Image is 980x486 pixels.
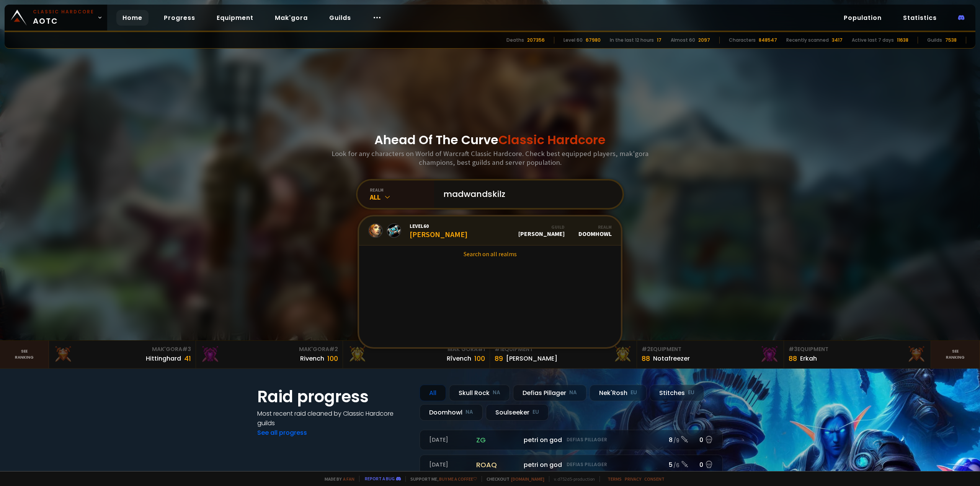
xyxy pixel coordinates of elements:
[449,385,510,401] div: Skull Rock
[116,10,149,26] a: Home
[495,345,502,353] span: # 1
[637,341,784,368] a: #2Equipment88Notafreezer
[359,245,621,262] a: Search on all realms
[269,10,314,26] a: Mak'gora
[405,476,477,482] span: Support me,
[518,224,565,230] div: Guild
[586,37,601,44] div: 67980
[370,193,434,202] div: All
[590,385,647,401] div: Nek'Rosh
[513,385,586,401] div: Defias Pillager
[786,37,829,44] div: Recently scanned
[323,10,357,26] a: Guilds
[196,341,343,368] a: Mak'Gora#2Rivench100
[578,224,612,230] div: Realm
[146,354,181,363] div: Hittinghard
[420,385,446,401] div: All
[630,389,637,397] small: EU
[506,37,524,44] div: Deaths
[927,37,942,44] div: Guilds
[498,131,606,148] span: Classic Hardcore
[49,341,196,368] a: Mak'Gora#3Hittinghard41
[642,345,650,353] span: # 2
[789,353,797,364] div: 88
[410,223,467,229] span: Level 60
[420,455,723,475] a: [DATE]roaqpetri on godDefias Pillager5 /60
[439,180,613,208] input: Search a character...
[838,10,888,26] a: Population
[478,345,485,353] span: # 1
[490,341,637,368] a: #1Equipment89[PERSON_NAME]
[789,345,926,353] div: Equipment
[465,408,473,416] small: NA
[257,409,410,428] h4: Most recent raid cleaned by Classic Hardcore guilds
[563,37,583,44] div: Level 60
[511,476,544,482] a: [DOMAIN_NAME]
[518,224,565,237] div: [PERSON_NAME]
[897,10,943,26] a: Statistics
[158,10,201,26] a: Progress
[5,5,107,31] a: Classic HardcoreAOTC
[800,354,817,363] div: Erkah
[54,345,191,353] div: Mak'Gora
[33,8,94,15] small: Classic Hardcore
[493,389,500,397] small: NA
[729,37,756,44] div: Characters
[374,131,606,149] h1: Ahead Of The Curve
[506,354,557,363] div: [PERSON_NAME]
[359,216,621,245] a: Level60[PERSON_NAME]Guild[PERSON_NAME]RealmDoomhowl
[495,353,503,364] div: 89
[642,353,650,364] div: 88
[410,223,467,239] div: [PERSON_NAME]
[644,476,665,482] a: Consent
[33,8,94,27] span: AOTC
[201,345,338,353] div: Mak'Gora
[852,37,894,44] div: Active last 7 days
[569,389,577,397] small: NA
[320,476,354,482] span: Made by
[329,345,338,353] span: # 2
[447,354,471,363] div: Rîvench
[482,476,544,482] span: Checkout
[184,353,191,364] div: 41
[897,37,908,44] div: 11638
[370,187,434,193] div: realm
[365,476,395,481] a: Report a bug
[657,37,661,44] div: 17
[931,341,980,368] a: Seeranking
[495,345,632,353] div: Equipment
[549,476,595,482] span: v. d752d5 - production
[650,385,704,401] div: Stitches
[486,404,549,421] div: Soulseeker
[610,37,654,44] div: In the last 12 hours
[348,345,485,353] div: Mak'Gora
[328,149,652,167] h3: Look for any characters on World of Warcraft Classic Hardcore. Check best equipped players, mak'g...
[257,428,307,437] a: See all progress
[527,37,545,44] div: 207356
[945,37,957,44] div: 7538
[625,476,641,482] a: Privacy
[211,10,260,26] a: Equipment
[300,354,324,363] div: Rivench
[439,476,477,482] a: Buy me a coffee
[671,37,695,44] div: Almost 60
[832,37,843,44] div: 3417
[343,476,354,482] a: a fan
[532,408,539,416] small: EU
[698,37,710,44] div: 2097
[608,476,622,482] a: Terms
[688,389,694,397] small: EU
[789,345,797,353] span: # 3
[420,430,723,450] a: [DATE]zgpetri on godDefias Pillager8 /90
[343,341,490,368] a: Mak'Gora#1Rîvench100
[182,345,191,353] span: # 3
[420,404,483,421] div: Doomhowl
[474,353,485,364] div: 100
[784,341,931,368] a: #3Equipment88Erkah
[327,353,338,364] div: 100
[257,385,410,409] h1: Raid progress
[578,224,612,237] div: Doomhowl
[759,37,777,44] div: 848547
[653,354,690,363] div: Notafreezer
[642,345,779,353] div: Equipment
